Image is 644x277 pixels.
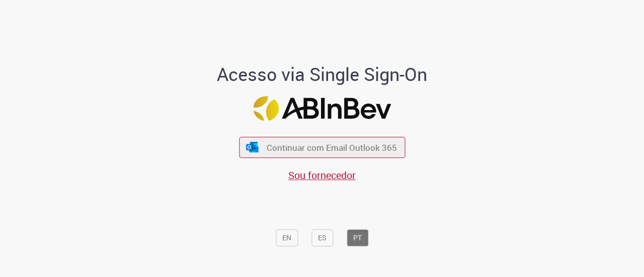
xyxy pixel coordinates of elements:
button: PT [347,229,368,246]
span: Continuar com Email Outlook 365 [267,142,397,153]
button: EN [276,229,298,246]
button: ícone Azure/Microsoft 360 Continuar com Email Outlook 365 [239,137,405,158]
a: Sou fornecedor [288,168,356,182]
button: ES [311,229,333,246]
img: Logo ABInBev [253,96,391,121]
h1: Acesso via Single Sign-On [183,64,462,84]
img: ícone Azure/Microsoft 360 [246,142,260,152]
